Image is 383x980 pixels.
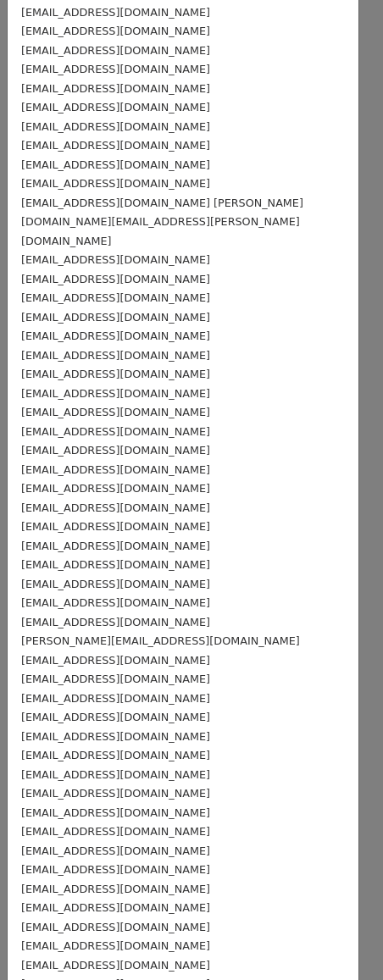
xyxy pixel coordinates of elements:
small: [EMAIL_ADDRESS][DOMAIN_NAME] [21,883,210,895]
small: [EMAIL_ADDRESS][DOMAIN_NAME] [21,25,210,37]
small: [EMAIL_ADDRESS][DOMAIN_NAME] [21,253,210,266]
small: [EMAIL_ADDRESS][DOMAIN_NAME] [21,425,210,438]
small: [EMAIL_ADDRESS][DOMAIN_NAME] [21,692,210,705]
small: [EMAIL_ADDRESS][DOMAIN_NAME] [21,501,210,514]
small: [EMAIL_ADDRESS][DOMAIN_NAME] [21,444,210,457]
small: [EMAIL_ADDRESS][DOMAIN_NAME] [21,44,210,57]
small: [EMAIL_ADDRESS][DOMAIN_NAME] [21,730,210,743]
small: [EMAIL_ADDRESS][DOMAIN_NAME] [21,482,210,495]
small: [EMAIL_ADDRESS][DOMAIN_NAME] [21,787,210,800]
small: [EMAIL_ADDRESS][DOMAIN_NAME] [21,82,210,95]
small: [EMAIL_ADDRESS][DOMAIN_NAME] [21,291,210,304]
small: [EMAIL_ADDRESS][DOMAIN_NAME] [21,654,210,667]
small: [EMAIL_ADDRESS][DOMAIN_NAME] [21,616,210,628]
small: [EMAIL_ADDRESS][DOMAIN_NAME] [21,901,210,914]
small: [EMAIL_ADDRESS][DOMAIN_NAME] [21,349,210,362]
small: [EMAIL_ADDRESS][DOMAIN_NAME] [21,158,210,171]
small: [EMAIL_ADDRESS][DOMAIN_NAME] [21,711,210,723]
small: [EMAIL_ADDRESS][DOMAIN_NAME] [21,844,210,857]
small: [EMAIL_ADDRESS][DOMAIN_NAME] [PERSON_NAME][DOMAIN_NAME][EMAIL_ADDRESS][PERSON_NAME][DOMAIN_NAME] [21,197,303,247]
small: [EMAIL_ADDRESS][DOMAIN_NAME] [21,139,210,152]
small: [EMAIL_ADDRESS][DOMAIN_NAME] [21,273,210,285]
iframe: Chat Widget [298,899,383,980]
small: [EMAIL_ADDRESS][DOMAIN_NAME] [21,120,210,133]
small: [EMAIL_ADDRESS][DOMAIN_NAME] [21,368,210,380]
small: [EMAIL_ADDRESS][DOMAIN_NAME] [21,387,210,400]
small: [EMAIL_ADDRESS][DOMAIN_NAME] [21,520,210,533]
small: [EMAIL_ADDRESS][DOMAIN_NAME] [21,806,210,819]
small: [EMAIL_ADDRESS][DOMAIN_NAME] [21,6,210,19]
small: [EMAIL_ADDRESS][DOMAIN_NAME] [21,311,210,324]
small: [EMAIL_ADDRESS][DOMAIN_NAME] [21,329,210,342]
small: [EMAIL_ADDRESS][DOMAIN_NAME] [21,596,210,609]
small: [EMAIL_ADDRESS][DOMAIN_NAME] [21,406,210,418]
small: [EMAIL_ADDRESS][DOMAIN_NAME] [21,673,210,685]
small: [EMAIL_ADDRESS][DOMAIN_NAME] [21,63,210,75]
small: [EMAIL_ADDRESS][DOMAIN_NAME] [21,863,210,876]
small: [EMAIL_ADDRESS][DOMAIN_NAME] [21,463,210,476]
small: [EMAIL_ADDRESS][DOMAIN_NAME] [21,578,210,590]
small: [PERSON_NAME][EMAIL_ADDRESS][DOMAIN_NAME] [21,634,300,647]
small: [EMAIL_ADDRESS][DOMAIN_NAME] [21,921,210,933]
small: [EMAIL_ADDRESS][DOMAIN_NAME] [21,558,210,571]
small: [EMAIL_ADDRESS][DOMAIN_NAME] [21,177,210,190]
small: [EMAIL_ADDRESS][DOMAIN_NAME] [21,101,210,114]
small: [EMAIL_ADDRESS][DOMAIN_NAME] [21,939,210,952]
div: Sohbet Aracı [298,899,383,980]
small: [EMAIL_ADDRESS][DOMAIN_NAME] [21,540,210,552]
small: [EMAIL_ADDRESS][DOMAIN_NAME] [21,749,210,761]
small: [EMAIL_ADDRESS][DOMAIN_NAME] [21,825,210,838]
small: [EMAIL_ADDRESS][DOMAIN_NAME] [21,768,210,781]
small: [EMAIL_ADDRESS][DOMAIN_NAME] [21,959,210,972]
